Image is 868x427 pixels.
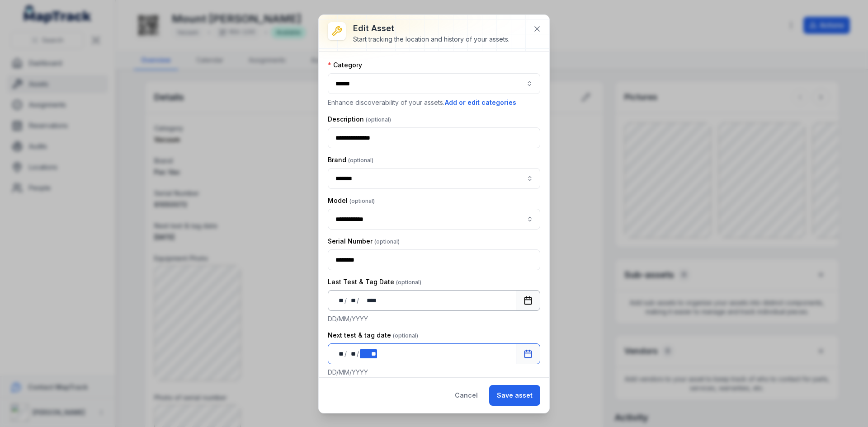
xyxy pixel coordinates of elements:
label: Last Test & Tag Date [328,277,421,286]
p: DD/MM/YYYY [328,368,540,377]
p: DD/MM/YYYY [328,314,540,324]
button: Calendar [516,343,540,364]
div: month, [348,296,357,305]
div: day, [335,296,344,305]
div: / [357,296,360,305]
label: Serial Number [328,237,400,246]
h3: Edit asset [353,22,509,35]
input: asset-edit:cf[ae11ba15-1579-4ecc-996c-910ebae4e155]-label [328,209,540,230]
div: day, [335,349,344,358]
p: Enhance discoverability of your assets. [328,98,540,108]
button: Save asset [489,385,540,406]
div: month, [348,349,357,358]
div: year, [360,349,377,358]
button: Add or edit categories [444,98,517,108]
button: Calendar [516,290,540,311]
label: Model [328,196,375,205]
div: / [357,349,360,358]
input: asset-edit:cf[95398f92-8612-421e-aded-2a99c5a8da30]-label [328,168,540,189]
label: Next test & tag date [328,331,418,340]
div: Start tracking the location and history of your assets. [353,35,509,44]
label: Description [328,115,391,124]
button: Cancel [447,385,486,406]
div: year, [360,296,377,305]
label: Category [328,61,362,70]
div: / [344,349,348,358]
label: Brand [328,155,373,164]
div: / [344,296,348,305]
